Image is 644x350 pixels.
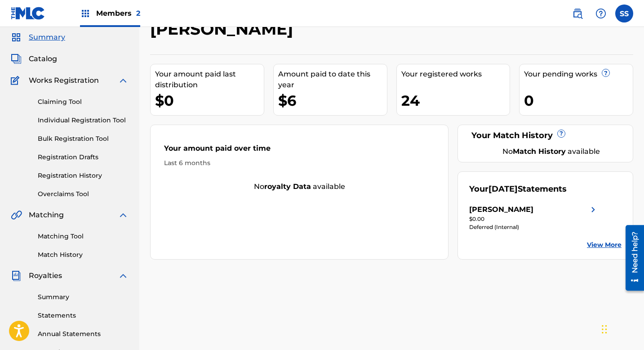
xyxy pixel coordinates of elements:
div: $0 [155,90,264,111]
a: Overclaims Tool [38,189,129,199]
a: Registration Drafts [38,153,129,162]
iframe: Chat Widget [599,307,644,350]
a: [PERSON_NAME]right chevron icon$0.00Deferred (Internal) [469,204,599,231]
img: Works Registration [11,75,22,86]
a: View More [587,240,622,250]
span: Matching [29,210,64,220]
a: CatalogCatalog [11,54,57,64]
div: $6 [278,90,387,111]
strong: Match History [513,147,566,156]
div: No available [151,181,448,192]
img: MLC Logo [11,7,45,20]
div: Your amount paid over time [164,143,435,158]
div: Last 6 months [164,158,435,168]
div: Deferred (Internal) [469,223,599,231]
iframe: Resource Center [619,222,644,294]
span: Works Registration [29,75,99,86]
div: Your registered works [401,69,510,80]
div: Help [592,4,610,22]
div: Your pending works [524,69,633,80]
div: 0 [524,90,633,111]
div: Drag [602,316,607,343]
div: 24 [401,90,510,111]
img: expand [118,75,129,86]
div: [PERSON_NAME] [469,204,533,215]
strong: royalty data [264,182,311,191]
a: Summary [38,292,129,302]
span: Catalog [29,54,57,64]
span: Royalties [29,270,62,281]
span: Members [96,8,140,18]
a: Statements [38,311,129,320]
img: Matching [11,210,22,220]
div: Your amount paid last distribution [155,69,264,90]
div: $0.00 [469,215,599,223]
a: Annual Statements [38,329,129,339]
img: Top Rightsholders [80,8,91,19]
img: search [572,8,583,19]
span: 2 [136,9,140,18]
img: right chevron icon [588,204,599,215]
span: ? [602,69,609,76]
a: Public Search [568,4,586,22]
div: Amount paid to date this year [278,69,387,90]
div: Your Match History [469,130,622,142]
div: Your Statements [469,183,567,195]
img: Catalog [11,54,22,64]
img: expand [118,270,129,281]
a: Individual Registration Tool [38,116,129,125]
div: User Menu [615,4,633,22]
a: SummarySummary [11,32,65,43]
img: Royalties [11,270,22,281]
a: Registration History [38,171,129,180]
span: [DATE] [489,184,518,194]
div: No available [480,146,622,157]
img: Summary [11,32,22,43]
h2: [PERSON_NAME] [150,19,298,39]
a: Bulk Registration Tool [38,134,129,144]
span: Summary [29,32,65,43]
span: ? [558,130,565,137]
img: expand [118,210,129,220]
a: Match History [38,250,129,260]
img: help [595,8,606,19]
a: Matching Tool [38,232,129,241]
a: Claiming Tool [38,97,129,107]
